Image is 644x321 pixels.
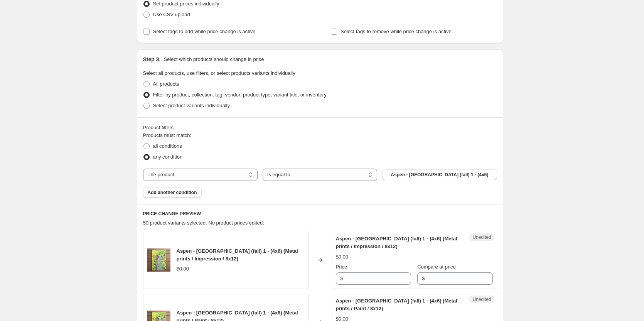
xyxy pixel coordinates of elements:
button: Add another condition [143,187,202,198]
span: Filter by product, collection, tag, vendor, product type, variant title, or inventory [153,92,327,98]
span: Unedited [472,234,491,240]
span: Aspen - [GEOGRAPHIC_DATA] (fall) 1 - (4x6) (Metal prints / Impression / 8x12) [177,248,298,262]
span: Select tags to add while price change is active [153,29,256,34]
span: Products must match: [143,132,192,138]
span: Select product variants individually [153,103,230,108]
span: Add another condition [148,189,197,196]
span: Use CSV upload [153,12,190,17]
h6: PRICE CHANGE PREVIEW [143,211,497,217]
span: all conditions [153,143,182,149]
span: Unedited [472,296,491,302]
span: $ [422,275,425,281]
span: $ [341,275,343,281]
p: Select which products should change in price [164,56,264,63]
span: Aspen - [GEOGRAPHIC_DATA] (fall) 1 - (4x6) (Metal prints / Paint / 8x12) [336,298,457,311]
span: Set product prices individually [153,1,219,7]
div: Product filters [143,124,497,132]
span: Select tags to remove while price change is active [341,29,452,34]
span: 50 product variants selected. No product prices edited: [143,220,264,226]
span: Price [336,264,347,270]
img: Aspen_creek_fall_1_impression_10_MOCK_2000_80x.jpg [147,248,170,272]
span: Select all products, use filters, or select products variants individually [143,70,295,76]
div: $0.00 [177,265,189,273]
div: $0.00 [336,253,349,261]
span: All products [153,81,179,87]
span: any condition [153,154,183,160]
span: Aspen - [GEOGRAPHIC_DATA] (fall) 1 - (4x6) (Metal prints / Impression / 8x12) [336,236,457,249]
span: Compare at price [417,264,456,270]
span: Aspen - [GEOGRAPHIC_DATA] (fall) 1 - (4x6) [391,172,488,178]
h2: Step 3. [143,56,161,63]
button: Aspen - Castle Creek (fall) 1 - (4x6) [382,169,497,180]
